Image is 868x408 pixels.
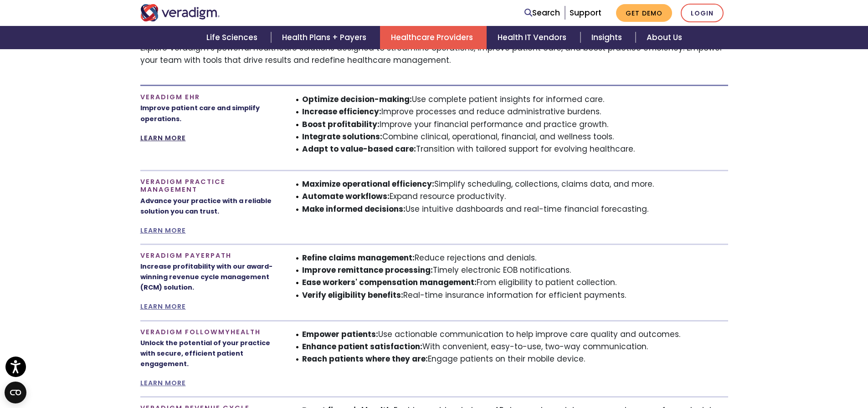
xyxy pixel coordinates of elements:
a: Get Demo [616,4,672,22]
li: Simplify scheduling, collections, claims data, and more. [302,178,728,190]
p: Improve patient care and simplify operations. [140,103,277,124]
a: Life Sciences [195,26,271,49]
a: LEARN MORE [140,302,186,311]
li: From eligibility to patient collection. [302,276,728,289]
strong: Boost profitability: [302,119,380,130]
a: Health Plans + Payers [271,26,380,49]
strong: Enhance patient satisfaction: [302,341,422,352]
p: Unlock the potential of your practice with secure, efficient patient engagement. [140,338,277,369]
h4: Veradigm EHR [140,93,277,101]
li: With convenient, easy-to-use, two-way communication. [302,341,728,353]
a: LEARN MORE [140,133,186,143]
img: Veradigm logo [140,4,220,21]
a: Support [570,7,601,18]
strong: Refine claims management: [302,252,415,263]
li: Reduce rejections and denials. [302,252,728,264]
h4: Veradigm Practice Management [140,178,277,194]
a: About Us [636,26,693,49]
strong: Verify eligibility benefits: [302,290,403,301]
strong: Increase efficiency: [302,106,381,117]
strong: Reach patients where they are: [302,353,428,364]
li: Use intuitive dashboards and real-time financial forecasting. [302,203,728,215]
a: Healthcare Providers [380,26,487,49]
li: Transition with tailored support for evolving healthcare. [302,143,728,155]
li: Use actionable communication to help improve care quality and outcomes. [302,328,728,341]
a: Health IT Vendors [487,26,580,49]
strong: Adapt to value-based care: [302,143,416,154]
h4: Veradigm Payerpath [140,252,277,260]
li: Real-time insurance information for efficient payments. [302,289,728,301]
li: Combine clinical, operational, financial, and wellness tools. [302,131,728,143]
strong: Empower patients: [302,329,378,340]
strong: Maximize operational efficiency: [302,178,434,189]
li: Timely electronic EOB notifications. [302,264,728,276]
strong: Automate workflows: [302,191,390,202]
strong: Ease workers' compensation management: [302,277,477,288]
li: Engage patients on their mobile device. [302,353,728,365]
strong: Optimize decision-making: [302,94,412,105]
h4: Veradigm FollowMyHealth [140,328,277,336]
a: Search [524,7,560,19]
a: LEARN MORE [140,226,186,235]
a: Login [681,4,724,22]
button: Open CMP widget [5,382,26,403]
p: Explore Veradigm’s powerful healthcare solutions designed to streamline operations, improve patie... [140,42,728,66]
strong: Make informed decisions: [302,204,406,214]
a: LEARN MORE [140,378,186,388]
p: Advance your practice with a reliable solution you can trust. [140,196,277,217]
li: Expand resource productivity. [302,190,728,203]
strong: Improve remittance processing: [302,265,433,275]
li: Improve processes and reduce administrative burdens. [302,106,728,118]
li: Improve your financial performance and practice growth. [302,118,728,131]
a: Insights [580,26,636,49]
strong: Integrate solutions: [302,131,382,142]
p: Increase profitability with our award-winning revenue cycle management (RCM) solution. [140,261,277,293]
li: Use complete patient insights for informed care. [302,93,728,106]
